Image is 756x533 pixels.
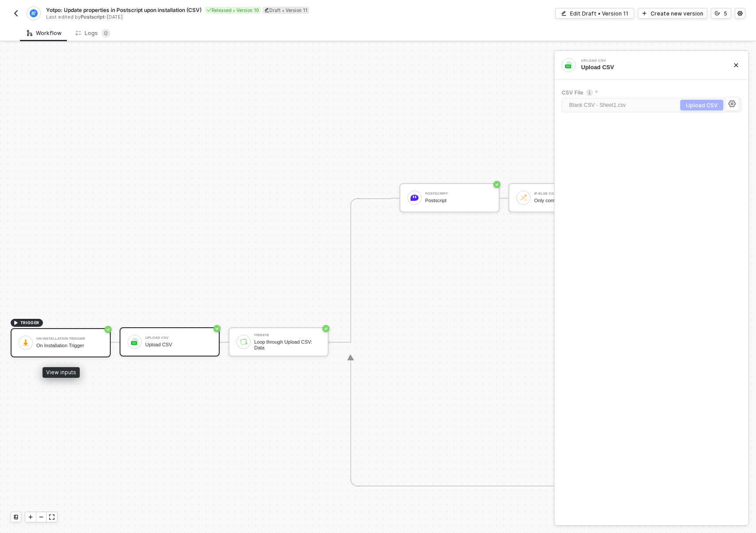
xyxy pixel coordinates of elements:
[101,29,110,38] sup: 0
[254,333,321,337] div: Iterate
[30,9,37,17] img: integration-icon
[11,8,21,19] button: back
[642,11,647,16] span: icon-play
[22,339,30,347] img: icon
[240,338,248,346] img: icon
[39,514,44,520] span: icon-minus
[534,198,601,204] div: Only continue if Id Exists
[711,8,731,19] button: 5
[686,102,717,109] div: Upload CSV
[76,29,110,38] div: Logs
[81,14,105,20] span: Postscript
[733,63,739,68] span: icon-close
[12,10,19,17] img: back
[46,6,202,14] span: Yotpo: Update properties in Postscript upon installation (CSV)
[49,514,54,520] span: icon-expand
[28,514,33,520] span: icon-play
[520,194,527,202] img: icon
[493,181,500,188] span: icon-success-page
[254,339,321,350] div: Loop through Upload CSV: Data
[425,192,492,196] div: Postscript
[565,61,573,69] img: integration-icon
[581,59,714,63] div: Upload CSV
[131,338,139,346] img: icon
[534,192,601,196] div: If-Else Conditions
[105,326,112,333] span: icon-success-page
[567,99,628,111] span: Blank CSV - Sheet1.csv
[13,320,19,325] span: icon-play
[145,336,212,340] div: Upload CSV
[737,11,743,16] span: icon-settings
[145,342,212,348] div: Upload CSV
[728,100,736,107] span: icon-settings
[555,8,634,19] button: Edit Draft • Version 11
[581,63,719,71] div: Upload CSV
[46,14,377,20] div: Last edited by - [DATE]
[205,7,261,14] div: Released • Version 10
[213,325,221,332] span: icon-success-page
[36,337,103,341] div: On Installation Trigger
[724,10,727,17] div: 5
[562,89,741,96] label: CSV File
[680,100,723,110] button: Upload CSV
[570,10,628,17] div: Edit Draft • Version 11
[425,198,492,204] div: Postscript
[715,11,720,16] span: icon-versioning
[264,8,269,12] span: icon-edit
[411,194,419,202] img: icon
[36,343,103,349] div: On Installation Trigger
[638,8,707,19] button: Create new version
[322,325,330,332] span: icon-success-page
[27,30,62,37] div: Workflow
[561,11,566,16] span: icon-edit
[20,319,39,326] span: TRIGGER
[651,10,703,17] div: Create new version
[586,89,593,96] img: icon-info
[43,367,80,378] div: View inputs
[263,7,309,14] div: Draft • Version 11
